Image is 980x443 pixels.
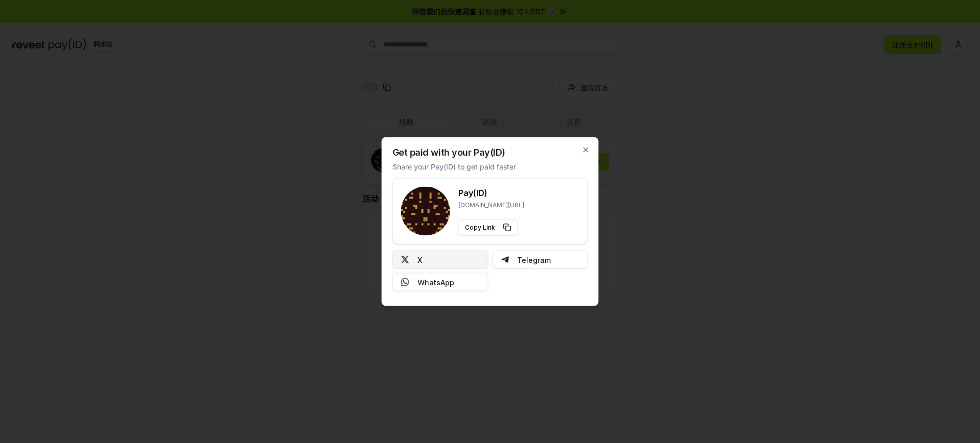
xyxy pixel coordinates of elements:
[501,256,509,264] img: Telegram
[458,201,524,209] p: [DOMAIN_NAME][URL]
[393,148,505,157] h2: Get paid with your Pay(ID)
[401,278,409,286] img: Whatsapp
[401,256,409,264] img: X
[393,273,488,291] button: WhatsApp
[393,251,488,269] button: X
[458,219,518,236] button: Copy Link
[492,251,588,269] button: Telegram
[458,187,524,199] h3: Pay(ID)
[393,161,516,172] p: Share your Pay(ID) to get paid faster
